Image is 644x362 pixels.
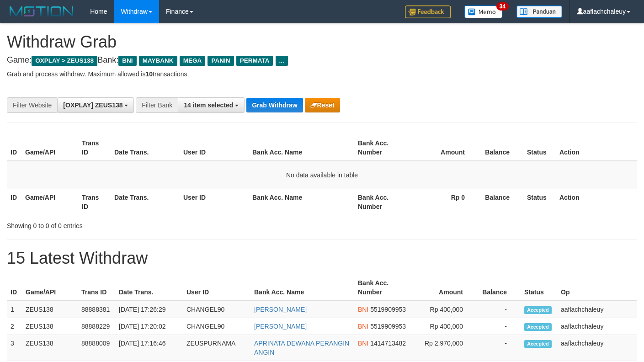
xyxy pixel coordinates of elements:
span: 34 [496,2,509,11]
h1: Withdraw Grab [7,33,637,51]
th: User ID [180,189,249,215]
th: Game/API [21,135,78,161]
td: 88888229 [78,318,115,335]
td: ZEUSPURNAMA [183,335,250,361]
span: BNI [358,306,368,313]
th: Status [523,189,556,215]
span: PERMATA [236,56,273,66]
span: MEGA [180,56,206,66]
span: Accepted [524,323,552,331]
span: ... [276,56,288,66]
th: Rp 0 [411,189,479,215]
th: ID [7,135,21,161]
td: CHANGEL90 [183,301,250,318]
img: MOTION_logo.png [7,5,76,18]
th: Bank Acc. Name [249,189,354,215]
td: ZEUS138 [22,335,78,361]
td: - [477,335,521,361]
img: Feedback.jpg [405,5,451,18]
h1: 15 Latest Withdraw [7,249,637,267]
td: [DATE] 17:26:29 [115,301,183,318]
h4: Game: Bank: [7,56,637,65]
td: aaflachchaleuy [557,318,637,335]
th: Trans ID [78,135,111,161]
span: PANIN [208,56,234,66]
span: Accepted [524,306,552,314]
td: 2 [7,318,22,335]
th: User ID [183,275,250,301]
td: - [477,318,521,335]
span: BNI [118,56,136,66]
th: Bank Acc. Name [249,135,354,161]
a: APRINATA DEWANA PERANGIN ANGIN [254,340,349,356]
td: Rp 400,000 [410,318,477,335]
p: Grab and process withdraw. Maximum allowed is transactions. [7,69,637,79]
td: Rp 400,000 [410,301,477,318]
th: Balance [479,189,523,215]
th: Status [521,275,557,301]
span: [OXPLAY] ZEUS138 [63,101,122,109]
span: MAYBANK [139,56,177,66]
th: Trans ID [78,189,111,215]
td: 3 [7,335,22,361]
span: Copy 5519909953 to clipboard [370,306,406,313]
th: Bank Acc. Number [354,189,411,215]
th: Amount [411,135,479,161]
button: [OXPLAY] ZEUS138 [57,97,134,113]
th: Game/API [21,189,78,215]
button: 14 item selected [178,97,245,113]
th: Amount [410,275,477,301]
span: 14 item selected [184,101,233,109]
th: Date Trans. [111,135,180,161]
th: Trans ID [78,275,115,301]
div: Showing 0 to 0 of 0 entries [7,218,261,230]
th: ID [7,189,21,215]
th: User ID [180,135,249,161]
th: Game/API [22,275,78,301]
td: [DATE] 17:20:02 [115,318,183,335]
td: aaflachchaleuy [557,335,637,361]
a: [PERSON_NAME] [254,323,307,330]
span: BNI [358,340,368,347]
td: ZEUS138 [22,318,78,335]
td: aaflachchaleuy [557,301,637,318]
td: - [477,301,521,318]
span: OXPLAY > ZEUS138 [32,56,97,66]
th: Bank Acc. Number [354,275,410,301]
td: 88888381 [78,301,115,318]
th: Action [556,189,637,215]
th: Date Trans. [115,275,183,301]
td: CHANGEL90 [183,318,250,335]
th: Status [523,135,556,161]
th: Date Trans. [111,189,180,215]
td: ZEUS138 [22,301,78,318]
td: Rp 2,970,000 [410,335,477,361]
img: panduan.png [516,5,562,18]
td: 88888009 [78,335,115,361]
strong: 10 [145,70,153,78]
td: [DATE] 17:16:46 [115,335,183,361]
button: Reset [305,98,340,112]
th: Balance [479,135,523,161]
td: 1 [7,301,22,318]
th: Balance [477,275,521,301]
img: Button%20Memo.svg [464,5,503,18]
th: Op [557,275,637,301]
th: Bank Acc. Number [354,135,411,161]
div: Filter Website [7,97,57,113]
th: Action [556,135,637,161]
div: Filter Bank [136,97,178,113]
th: ID [7,275,22,301]
td: No data available in table [7,161,637,189]
span: Copy 5519909953 to clipboard [370,323,406,330]
a: [PERSON_NAME] [254,306,307,313]
span: Accepted [524,340,552,348]
button: Grab Withdraw [246,98,303,112]
span: Copy 1414713482 to clipboard [370,340,406,347]
th: Bank Acc. Name [250,275,354,301]
span: BNI [358,323,368,330]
